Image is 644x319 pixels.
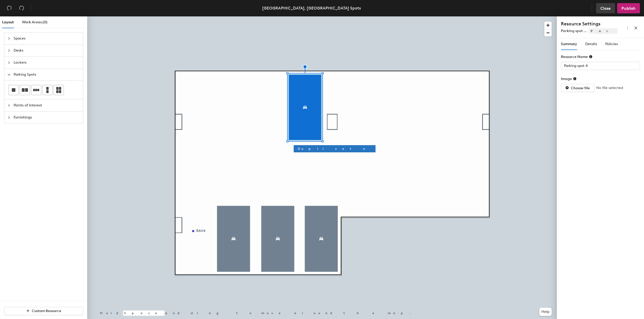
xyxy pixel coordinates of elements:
[626,26,629,30] span: more
[14,57,80,68] span: Lockers
[32,309,61,313] span: Custom Resource
[262,5,361,11] div: [GEOGRAPHIC_DATA], [GEOGRAPHIC_DATA] Spots
[539,308,552,316] button: Help
[14,33,80,44] span: Spaces
[14,112,80,123] span: Furnishings
[4,3,14,13] button: Undo (⌘ + Z)
[7,49,11,52] span: collapsed
[617,3,640,13] button: Publish
[596,3,615,13] button: Close
[561,84,594,92] button: Choose file
[571,86,590,90] span: Choose file
[561,62,640,70] input: Unknown Parking Spots
[561,55,592,59] div: Resource Name
[2,20,14,24] span: Layout
[561,21,617,27] h4: Resource Settings
[4,307,83,315] button: Custom Resource
[7,37,11,40] span: collapsed
[561,29,587,33] span: Parking spot ...
[634,26,638,30] span: close
[7,73,11,76] span: expanded
[561,77,577,81] div: Image
[16,3,27,13] button: Redo (⌘ + ⇧ + Z)
[605,42,618,46] span: Policies
[585,42,597,46] span: Details
[7,104,11,107] span: collapsed
[14,69,80,81] span: Parking Spots
[14,45,80,56] span: Desks
[7,116,11,119] span: collapsed
[22,20,47,24] span: Work Areas (0)
[298,146,371,151] span: Duplicate
[600,6,611,11] span: Close
[294,145,375,152] button: Duplicate
[561,42,577,46] span: Summary
[596,85,623,91] span: No file selected
[14,99,80,111] span: Points of Interest
[621,6,636,11] span: Publish
[7,61,11,64] span: collapsed
[7,5,12,11] span: undo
